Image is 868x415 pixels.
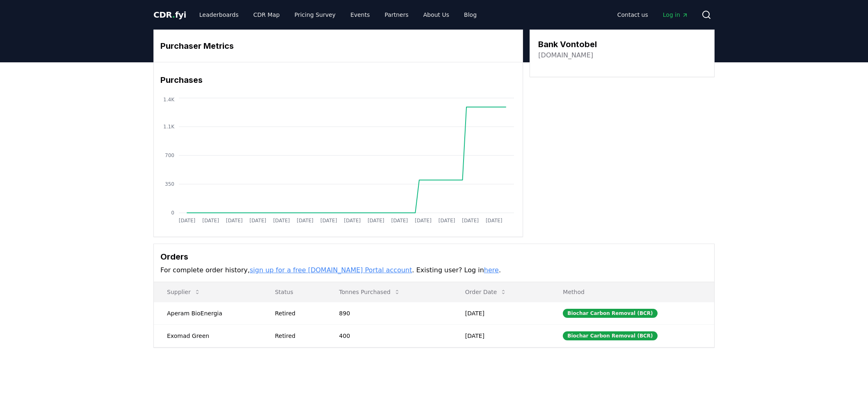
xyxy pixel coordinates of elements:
[226,218,243,223] tspan: [DATE]
[452,302,550,324] td: [DATE]
[275,332,319,340] div: Retired
[247,7,286,22] a: CDR Map
[297,218,313,223] tspan: [DATE]
[165,153,174,158] tspan: 700
[462,218,479,223] tspan: [DATE]
[326,324,452,347] td: 400
[452,324,550,347] td: [DATE]
[611,7,655,22] a: Contact us
[656,7,695,22] a: Log in
[154,324,262,347] td: Exomad Green
[484,266,499,274] a: here
[333,284,407,300] button: Tonnes Purchased
[179,218,196,223] tspan: [DATE]
[160,265,708,275] p: For complete order history, . Existing user? Log in .
[165,181,174,187] tspan: 350
[611,7,695,22] nav: Main
[344,218,361,223] tspan: [DATE]
[160,284,207,300] button: Supplier
[326,302,452,324] td: 890
[556,288,708,296] p: Method
[153,9,186,21] a: CDR.fyi
[163,124,175,130] tspan: 1.1K
[344,7,376,22] a: Events
[563,331,657,340] div: Biochar Carbon Removal (BCR)
[378,7,415,22] a: Partners
[171,210,174,216] tspan: 0
[160,74,516,86] h3: Purchases
[160,251,708,263] h3: Orders
[417,7,456,22] a: About Us
[193,7,245,22] a: Leaderboards
[459,284,514,300] button: Order Date
[538,38,597,50] h3: Bank Vontobel
[273,218,290,223] tspan: [DATE]
[415,218,432,223] tspan: [DATE]
[249,218,266,223] tspan: [DATE]
[250,266,412,274] a: sign up for a free [DOMAIN_NAME] Portal account
[486,218,503,223] tspan: [DATE]
[163,97,175,103] tspan: 1.4K
[160,40,516,52] h3: Purchaser Metrics
[153,10,186,20] span: CDR fyi
[320,218,337,223] tspan: [DATE]
[202,218,219,223] tspan: [DATE]
[563,309,657,318] div: Biochar Carbon Removal (BCR)
[288,7,342,22] a: Pricing Survey
[457,7,483,22] a: Blog
[275,309,319,317] div: Retired
[268,288,319,296] p: Status
[391,218,408,223] tspan: [DATE]
[172,10,175,20] span: .
[154,302,262,324] td: Aperam BioEnergia
[538,50,593,60] a: [DOMAIN_NAME]
[663,11,688,19] span: Log in
[368,218,384,223] tspan: [DATE]
[439,218,455,223] tspan: [DATE]
[193,7,483,22] nav: Main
